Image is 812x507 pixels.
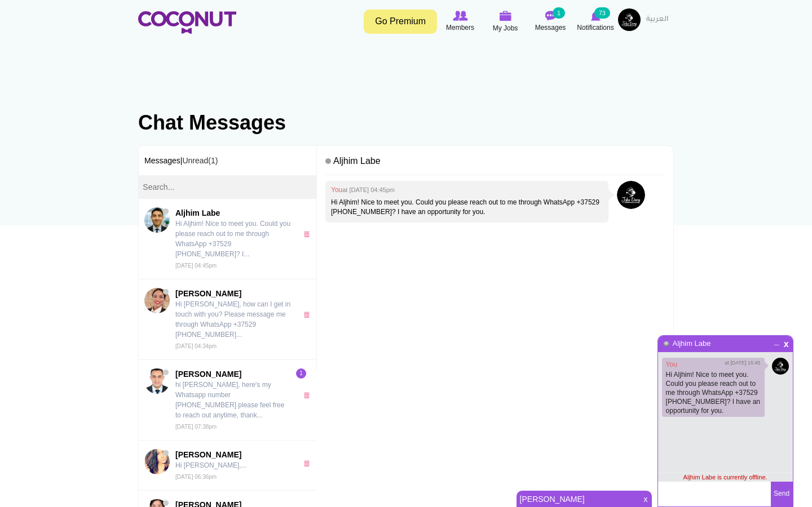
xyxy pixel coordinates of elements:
[175,207,292,219] span: Aljhim Labe
[517,491,637,507] a: [PERSON_NAME]
[138,112,674,134] h1: Chat Messages
[771,482,793,506] button: Send
[342,186,395,193] small: at [DATE] 04:45pm
[331,186,603,194] h4: You
[175,424,217,430] small: [DATE] 07:38pm
[325,152,665,176] h4: Aljhim Labe
[175,368,292,380] span: [PERSON_NAME]
[175,288,292,299] span: [PERSON_NAME]
[175,299,292,340] p: Hi [PERSON_NAME], how can I get in touch with you? Please message me through WhatsApp +37529 [PHO...
[545,11,556,21] img: Messages
[175,474,217,480] small: [DATE] 06:36pm
[175,263,217,269] small: [DATE] 04:45pm
[139,360,316,441] a: Mohamed Amine[PERSON_NAME] hi [PERSON_NAME], here's my Whatsapp number [PHONE_NUMBER] please feel...
[144,288,170,313] img: Jacqueline Zote
[364,10,437,34] a: Go Premium
[782,339,791,347] span: Close
[331,198,603,217] p: Hi Aljhim! Nice to meet you. Could you please reach out to me through WhatsApp +37529 [PHONE_NUMB...
[180,156,218,165] span: |
[139,146,316,175] h3: Messages
[666,361,677,368] a: You
[641,8,674,31] a: العربية
[528,8,573,34] a: Messages Messages 1
[303,392,313,398] a: x
[640,491,652,507] span: x
[772,358,789,375] img: 1729075485121.jpeg
[139,199,316,279] a: Aljhim LabeAljhim Labe Hi Aljhim! Nice to meet you. Could you please reach out to me through What...
[725,359,760,367] span: at [DATE] 15:45
[303,460,313,466] a: x
[535,22,566,33] span: Messages
[139,441,316,491] a: Rahma Gharbi[PERSON_NAME] Hi [PERSON_NAME],... [DATE] 06:36pm
[144,449,170,474] img: Rahma Gharbi
[139,279,316,360] a: Jacqueline Zote[PERSON_NAME] Hi [PERSON_NAME], how can I get in touch with you? Please message me...
[303,231,313,237] a: x
[438,8,483,34] a: Browse Members Members
[493,23,518,34] span: My Jobs
[175,449,292,460] span: [PERSON_NAME]
[303,312,313,318] a: x
[139,175,316,199] input: Search...
[175,380,292,420] p: hi [PERSON_NAME], here's my Whatsapp number [PHONE_NUMBER] please feel free to reach out anytime,...
[591,11,601,21] img: Notifications
[483,8,528,35] a: My Jobs My Jobs
[175,219,292,259] p: Hi Aljhim! Nice to meet you. Could you please reach out to me through WhatsApp +37529 [PHONE_NUMB...
[446,22,474,33] span: Members
[772,337,782,344] span: Minimize
[577,22,614,33] span: Notifications
[175,460,292,470] p: Hi [PERSON_NAME],...
[499,11,511,21] img: My Jobs
[144,207,170,233] img: Aljhim Labe
[296,368,306,379] span: 1
[182,156,218,165] a: Unread(1)
[175,343,217,349] small: [DATE] 04:34pm
[594,7,610,19] small: 73
[658,473,793,482] div: Aljhim Labe is currently offline.
[138,11,236,34] img: Home
[453,11,467,21] img: Browse Members
[666,370,761,415] p: Hi Aljhim! Nice to meet you. Could you please reach out to me through WhatsApp +37529 [PHONE_NUMB...
[672,339,712,348] a: Aljhim Labe
[144,368,170,394] img: Mohamed Amine
[573,8,618,34] a: Notifications Notifications 73
[553,7,565,19] small: 1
